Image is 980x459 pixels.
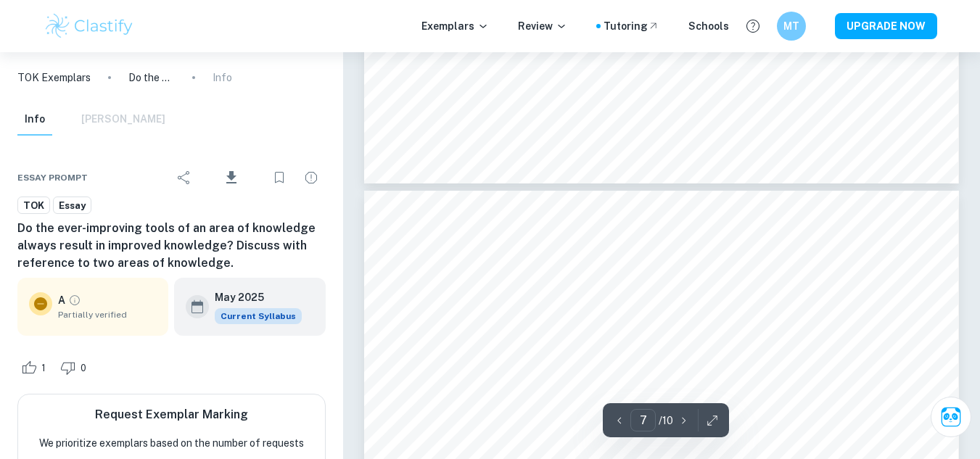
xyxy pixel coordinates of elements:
[17,356,54,379] div: Like
[17,220,326,272] h6: Do the ever-improving tools of an area of knowledge always result in improved knowledge? Discuss ...
[931,397,971,437] button: Ask Clai
[17,104,52,136] button: Info
[688,18,729,34] a: Schools
[215,289,290,305] h6: May 2025
[659,413,673,429] p: / 10
[57,356,94,379] div: Dislike
[18,199,49,213] span: TOK
[33,361,54,376] span: 1
[783,18,799,34] h6: MT
[202,159,262,197] div: Download
[297,163,326,192] div: Report issue
[604,18,659,34] a: Tutoring
[170,163,199,192] div: Share
[215,308,302,324] div: This exemplar is based on the current syllabus. Feel free to refer to it for inspiration/ideas wh...
[68,294,81,307] a: Grade partially verified
[44,12,136,41] img: Clastify logo
[17,171,88,184] span: Essay prompt
[215,308,302,324] span: Current Syllabus
[128,70,175,86] p: Do the ever-improving tools of an area of knowledge always result in improved knowledge? Discuss ...
[17,197,50,215] a: TOK
[265,163,294,192] div: Bookmark
[518,18,567,34] p: Review
[421,18,489,34] p: Exemplars
[73,361,94,376] span: 0
[835,13,937,39] button: UPGRADE NOW
[58,308,157,321] span: Partially verified
[17,70,91,86] a: TOK Exemplars
[39,435,304,451] p: We prioritize exemplars based on the number of requests
[53,197,91,215] a: Essay
[777,12,806,41] button: MT
[58,292,65,308] p: A
[213,70,232,86] p: Info
[95,406,248,423] h6: Request Exemplar Marking
[54,199,91,213] span: Essay
[741,14,765,38] button: Help and Feedback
